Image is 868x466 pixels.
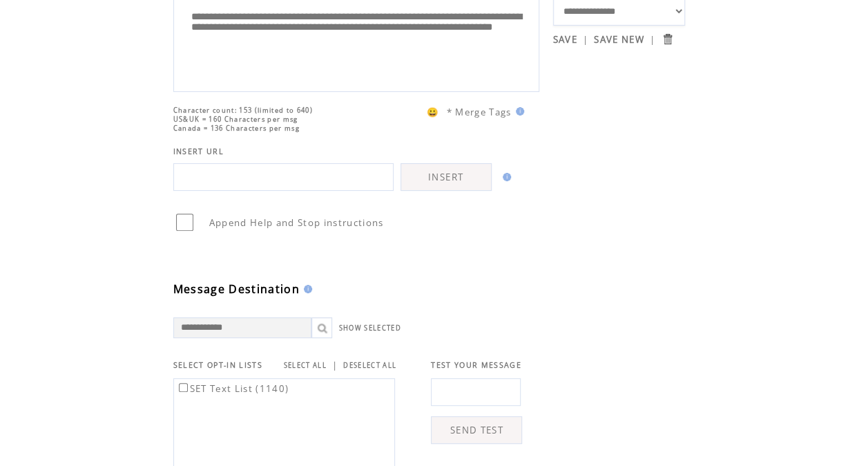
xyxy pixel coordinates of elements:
[173,124,300,133] span: Canada = 136 Characters per msg
[650,33,655,46] span: |
[209,216,384,229] span: Append Help and Stop instructions
[661,32,674,46] input: Submit
[176,382,289,395] label: SET Text List (1140)
[431,360,521,370] span: TEST YOUR MESSAGE
[332,359,338,371] span: |
[179,383,188,392] input: SET Text List (1140)
[284,361,327,370] a: SELECT ALL
[553,33,577,46] a: SAVE
[427,106,439,118] span: 😀
[583,33,588,46] span: |
[447,106,512,118] span: * Merge Tags
[339,324,401,333] a: SHOW SELECTED
[173,147,224,156] span: INSERT URL
[594,33,644,46] a: SAVE NEW
[499,173,511,181] img: help.gif
[173,115,298,124] span: US&UK = 160 Characters per msg
[431,416,522,444] a: SEND TEST
[300,285,312,293] img: help.gif
[173,360,262,370] span: SELECT OPT-IN LISTS
[173,281,300,297] span: Message Destination
[401,163,492,191] a: INSERT
[343,361,396,370] a: DESELECT ALL
[173,106,313,115] span: Character count: 153 (limited to 640)
[512,107,524,115] img: help.gif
